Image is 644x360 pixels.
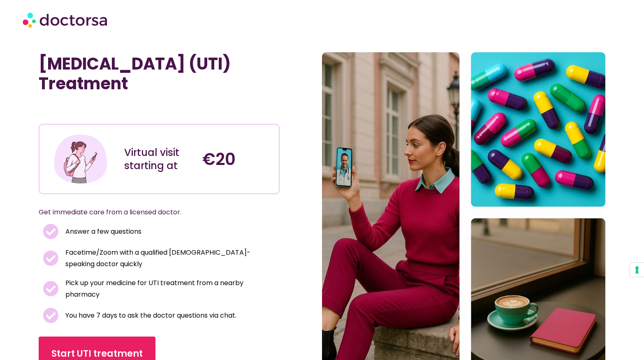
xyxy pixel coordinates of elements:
[63,277,275,300] span: Pick up your medicine for UTI treatment from a nearby pharmacy
[63,226,141,237] span: Answer a few questions
[124,146,195,172] div: Virtual visit starting at
[63,247,275,270] span: Facetime/Zoom with a qualified [DEMOGRAPHIC_DATA]-speaking doctor quickly
[630,263,644,277] button: Your consent preferences for tracking technologies
[43,106,166,116] iframe: Customer reviews powered by Trustpilot
[39,207,260,218] p: Get immediate care from a licensed doctor.
[39,54,280,93] h1: [MEDICAL_DATA] (UTI) Treatment
[63,310,236,321] span: You have 7 days to ask the doctor questions via chat.
[53,131,109,187] img: Illustration depicting a young woman in a casual outfit, engaged with her smartphone. She has a p...
[202,149,273,169] h4: €20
